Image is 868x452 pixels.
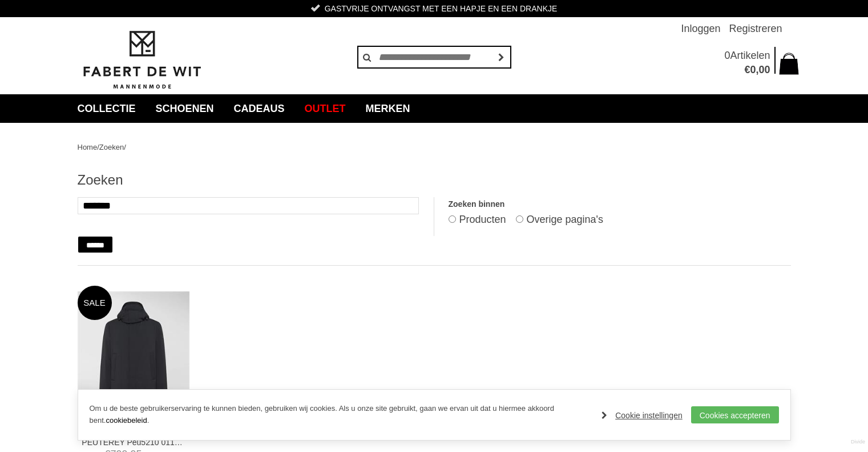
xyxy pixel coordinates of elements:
p: Om u de beste gebruikerservaring te kunnen bieden, gebruiken wij cookies. Als u onze site gebruik... [90,403,591,427]
span: € [744,64,750,75]
h1: Zoeken [78,171,791,189]
label: Producten [459,214,506,225]
span: / [124,143,126,151]
span: / [97,143,99,151]
a: Cookies accepteren [691,406,779,423]
a: collectie [69,94,144,123]
a: Inloggen [681,17,720,40]
a: Cookie instellingen [601,407,683,424]
span: 0 [724,50,730,61]
span: , [756,64,758,75]
a: Registreren [729,17,782,40]
a: Cadeaus [225,94,293,123]
a: Schoenen [147,94,223,123]
a: Merken [357,94,419,123]
img: Fabert de Wit [78,29,206,91]
a: PEUTEREY Peu5210 01191942 Jassen [82,437,184,447]
label: Overige pagina's [527,214,604,225]
label: Zoeken binnen [449,197,790,211]
a: Divide [851,435,865,449]
a: Zoeken [99,143,124,151]
span: 0 [750,64,756,75]
span: 00 [758,64,770,75]
span: Artikelen [730,50,770,61]
a: cookiebeleid [106,416,147,425]
a: Outlet [296,94,354,123]
a: Home [78,143,98,151]
img: PEUTEREY Peu5210 01191942 Jassen [78,291,189,426]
